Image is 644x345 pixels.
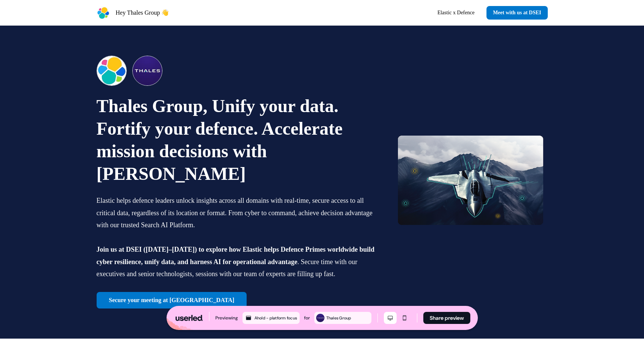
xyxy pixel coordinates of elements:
[384,312,397,324] button: Desktop mode
[304,314,310,322] div: for
[97,292,247,309] a: Secure your meeting at [GEOGRAPHIC_DATA]
[255,315,298,321] div: Ahold - platform focus
[486,6,547,20] a: Meet with us at DSEI
[97,246,375,266] span: Join us at DSEI ([DATE]–[DATE]) to explore how Elastic helps Defence Primes worldwide build cyber...
[431,6,480,20] a: Elastic x Defence
[423,312,470,324] button: Share preview
[97,197,373,229] span: Elastic helps defence leaders unlock insights across all domains with real-time, secure access to...
[326,315,370,321] div: Thales Group
[116,8,169,17] p: Hey Thales Group 👋
[97,95,376,185] p: Thales Group, Unify your data. Fortify your defence. Accelerate mission decisions with [PERSON_NAME]
[398,312,411,324] button: Mobile mode
[215,314,238,322] div: Previewing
